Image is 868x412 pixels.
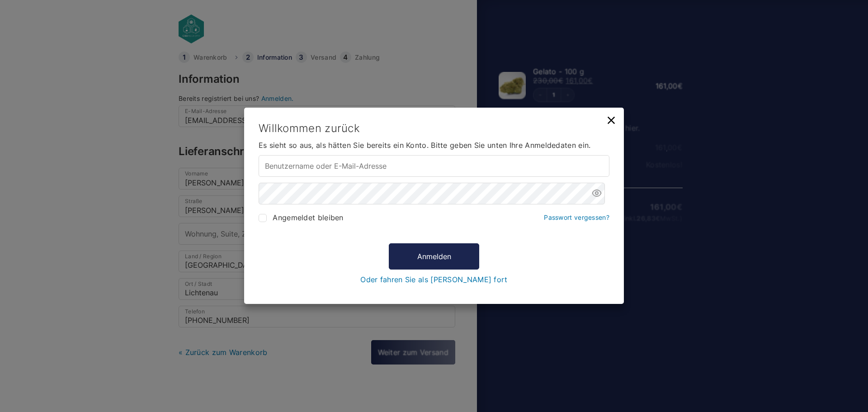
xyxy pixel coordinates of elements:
[259,156,609,177] input: Benutzername oder E-Mail-Adresse
[259,122,609,135] h3: Willkommen zurück
[544,214,609,222] a: Passwort vergessen?
[360,275,507,284] a: Oder fahren Sie als [PERSON_NAME] fort
[259,141,609,149] span: Es sieht so aus, als hätten Sie bereits ein Konto. Bitte geben Sie unten Ihre Anmeldedaten ein.
[389,243,479,270] button: Anmelden
[259,214,267,223] input: Angemeldet bleiben
[273,213,343,223] span: Angemeldet bleiben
